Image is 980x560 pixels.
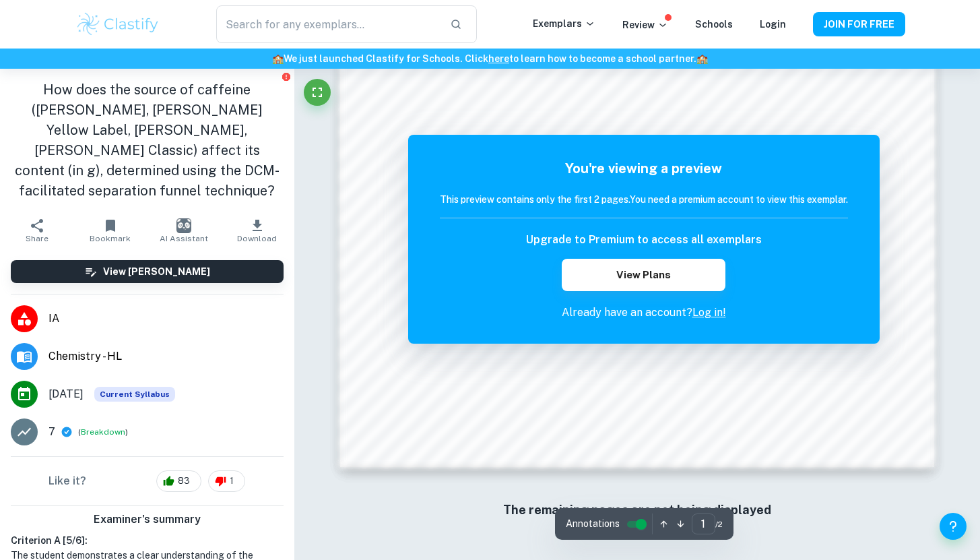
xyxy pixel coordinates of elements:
span: Download [237,234,277,243]
span: 83 [170,474,197,488]
button: AI Assistant [147,212,220,249]
input: Search for any exemplars... [216,5,438,43]
h6: This preview contains only the first 2 pages. You need a premium account to view this exemplar. [440,192,848,207]
button: View Plans [562,259,725,291]
h6: View [PERSON_NAME] [103,264,210,279]
a: here [488,53,509,64]
a: Login [760,19,786,30]
span: 🏫 [272,53,284,64]
h6: Upgrade to Premium to access all exemplars [526,232,762,248]
span: Annotations [566,517,620,531]
h5: You're viewing a preview [440,158,848,179]
span: ( ) [78,426,128,439]
div: 1 [208,470,245,492]
a: Log in! [692,306,726,319]
button: Bookmark [73,212,147,249]
button: Help and Feedback [940,513,967,540]
h6: Examiner's summary [5,511,289,528]
button: Fullscreen [304,79,331,106]
h6: We just launched Clastify for Schools. Click to learn how to become a school partner. [3,51,977,66]
h6: Criterion A [ 5 / 6 ]: [11,533,284,548]
button: Report issue [282,71,292,82]
span: Chemistry - HL [48,348,284,365]
span: Current Syllabus [94,387,175,402]
span: [DATE] [48,386,84,402]
div: This exemplar is based on the current syllabus. Feel free to refer to it for inspiration/ideas wh... [94,387,175,402]
span: 🏫 [696,53,708,64]
span: IA [48,311,284,327]
img: Clastify logo [75,11,161,38]
button: JOIN FOR FREE [813,12,905,36]
p: Already have an account? [440,305,848,321]
span: Bookmark [90,234,131,243]
button: View [PERSON_NAME] [11,260,284,283]
p: 7 [48,424,55,440]
h6: Like it? [48,473,86,489]
p: Exemplars [533,16,595,31]
h1: How does the source of caffeine ([PERSON_NAME], [PERSON_NAME] Yellow Label, [PERSON_NAME], [PERSO... [11,80,284,201]
span: AI Assistant [160,234,208,243]
button: Breakdown [81,426,125,438]
p: Review [622,18,668,32]
h6: The remaining pages are not being displayed [367,501,907,520]
button: Download [220,212,294,249]
a: Schools [695,19,733,30]
img: AI Assistant [176,218,191,233]
span: Share [26,234,48,243]
div: 83 [156,470,201,492]
span: 1 [222,474,241,488]
span: / 2 [715,518,723,530]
